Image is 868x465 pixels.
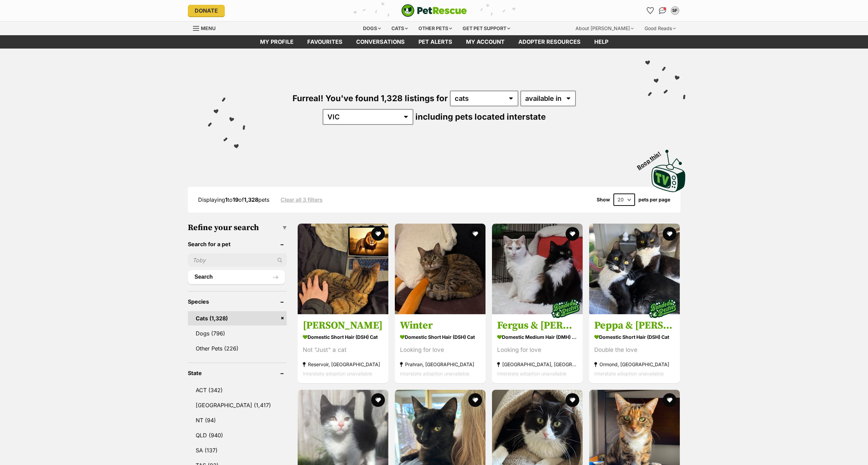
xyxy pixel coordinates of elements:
div: Looking for love [400,345,480,355]
span: including pets located interstate [415,112,546,122]
strong: 1,328 [244,196,258,203]
a: conversations [349,35,412,49]
button: Search [188,270,285,284]
a: My account [459,35,511,49]
a: NT (94) [188,413,287,427]
a: Menu [193,22,220,34]
div: Cats [387,22,413,35]
div: Looking for love [497,345,578,355]
img: bonded besties [646,291,680,325]
div: Good Reads [640,22,681,35]
img: PetRescue TV logo [651,150,686,192]
img: chat-41dd97257d64d25036548639549fe6c8038ab92f7586957e7f3b1b290dea8141.svg [659,7,666,14]
button: My account [670,5,681,16]
img: Sasha - Domestic Short Hair (DSH) Cat [298,224,388,314]
a: [PERSON_NAME] Domestic Short Hair (DSH) Cat Not "Just" a cat Reservoir, [GEOGRAPHIC_DATA] Interst... [298,314,388,383]
label: pets per page [638,197,670,202]
button: favourite [371,393,385,407]
span: Show [597,197,610,202]
button: favourite [468,227,482,241]
span: Interstate adoption unavailable [497,371,567,376]
strong: Ormond, [GEOGRAPHIC_DATA] [594,360,675,369]
div: Dogs [358,22,386,35]
a: Cats (1,328) [188,311,287,325]
button: favourite [663,393,676,407]
span: Interstate adoption unavailable [594,371,664,376]
a: [GEOGRAPHIC_DATA] (1,417) [188,398,287,412]
a: Fergus & [PERSON_NAME] Domestic Medium Hair (DMH) Cat Looking for love [GEOGRAPHIC_DATA], [GEOGRA... [492,314,583,383]
strong: [GEOGRAPHIC_DATA], [GEOGRAPHIC_DATA] [497,360,578,369]
ul: Account quick links [645,5,681,16]
span: Displaying to of pets [198,196,269,203]
button: favourite [371,227,385,241]
strong: Prahran, [GEOGRAPHIC_DATA] [400,360,480,369]
strong: Domestic Short Hair (DSH) Cat [400,332,480,342]
a: Dogs (796) [188,326,287,341]
a: Other Pets (226) [188,341,287,356]
div: Get pet support [458,22,515,35]
a: SA (137) [188,443,287,457]
img: bonded besties [548,291,583,325]
img: Fergus & Dorrie - Domestic Medium Hair (DMH) Cat [492,224,583,314]
a: PetRescue [401,4,467,17]
strong: Domestic Short Hair (DSH) Cat [303,332,383,342]
span: Furreal! You've found 1,328 listings for [293,93,448,103]
a: Adopter resources [511,35,587,49]
a: Winter Domestic Short Hair (DSH) Cat Looking for love Prahran, [GEOGRAPHIC_DATA] Interstate adopt... [395,314,485,383]
input: Toby [188,254,287,267]
header: Search for a pet [188,241,287,247]
div: SF [672,7,678,14]
a: ACT (342) [188,383,287,397]
strong: Reservoir, [GEOGRAPHIC_DATA] [303,360,383,369]
a: QLD (940) [188,428,287,442]
button: favourite [566,393,579,407]
a: Favourites [300,35,349,49]
strong: 19 [233,196,238,203]
div: Double the love [594,345,675,355]
a: Donate [188,5,225,16]
div: About [PERSON_NAME] [571,22,638,35]
h3: Peppa & [PERSON_NAME] [594,319,675,332]
a: Help [587,35,615,49]
div: Other pets [414,22,457,35]
a: Boop this! [651,144,686,194]
img: Peppa & Tabitha - Domestic Short Hair (DSH) Cat [589,224,680,314]
strong: Domestic Short Hair (DSH) Cat [594,332,675,342]
span: Boop this! [636,146,667,171]
span: Menu [201,25,216,31]
a: Conversations [657,5,668,16]
button: favourite [468,393,482,407]
a: Pet alerts [412,35,459,49]
h3: Winter [400,319,480,332]
a: Peppa & [PERSON_NAME] Domestic Short Hair (DSH) Cat Double the love Ormond, [GEOGRAPHIC_DATA] Int... [589,314,680,383]
span: Interstate adoption unavailable [400,371,469,376]
button: favourite [566,227,579,241]
h3: Refine your search [188,223,287,232]
a: Favourites [645,5,656,16]
div: Not "Just" a cat [303,345,383,355]
h3: Fergus & [PERSON_NAME] [497,319,578,332]
strong: 1 [225,196,228,203]
img: logo-cat-932fe2b9b8326f06289b0f2fb663e598f794de774fb13d1741a6617ecf9a85b4.svg [401,4,467,17]
header: State [188,370,287,376]
a: My profile [253,35,300,49]
header: Species [188,298,287,305]
a: Clear all 3 filters [281,197,323,203]
span: Interstate adoption unavailable [303,371,372,376]
button: favourite [663,227,676,241]
strong: Domestic Medium Hair (DMH) Cat [497,332,578,342]
img: Winter - Domestic Short Hair (DSH) Cat [395,224,485,314]
h3: [PERSON_NAME] [303,319,383,332]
